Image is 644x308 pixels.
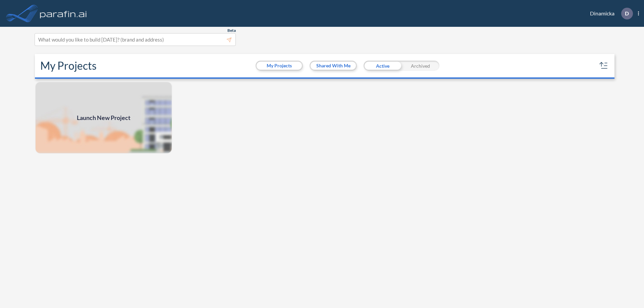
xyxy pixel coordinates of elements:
[401,61,439,71] div: Archived
[40,59,97,72] h2: My Projects
[35,81,172,154] img: add
[311,62,356,70] button: Shared With Me
[625,10,629,16] p: D
[364,61,401,71] div: Active
[580,8,639,19] div: Dinamicka
[227,28,236,33] span: Beta
[35,81,172,154] a: Launch New Project
[598,60,609,71] button: sort
[257,62,302,70] button: My Projects
[77,113,130,122] span: Launch New Project
[39,7,88,20] img: logo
